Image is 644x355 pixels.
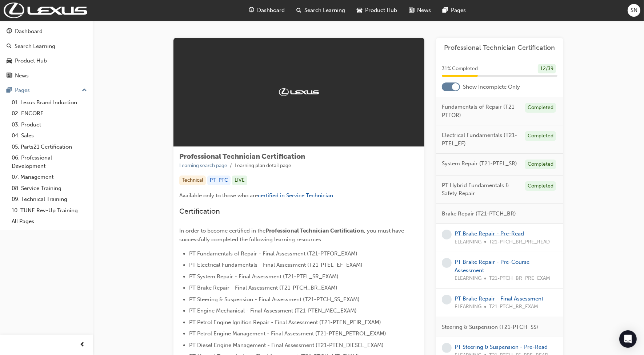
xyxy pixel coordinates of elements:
[189,342,384,348] span: PT Diesel Engine Management - Final Assessment (T21-PTEN_DIESEL_EXAM)
[179,176,206,185] div: Technical
[442,258,452,268] span: learningRecordVerb_NONE-icon
[207,176,231,185] div: PT_PTC
[442,230,452,239] span: learningRecordVerb_NONE-icon
[243,3,291,18] a: guage-iconDashboard
[189,250,357,257] span: PT Fundamentals of Repair - Final Assessment (T21-PTFOR_EXAM)
[628,4,640,17] button: SN
[15,72,29,80] div: News
[442,44,557,52] a: Professional Technician Certification
[189,296,360,303] span: PT Steering & Suspension - Final Assessment (T21-PTCH_SS_EXAM)
[179,152,305,161] span: Professional Technician Certification
[3,25,90,38] a: Dashboard
[9,152,90,172] a: 06. Professional Development
[179,192,258,199] span: Available only to those who are
[265,227,364,234] span: Professional Technician Certification
[525,103,556,113] div: Completed
[9,108,90,119] a: 02. ENCORE
[3,84,90,97] button: Pages
[232,176,247,185] div: LIVE
[7,73,12,79] span: news-icon
[443,6,448,15] span: pages-icon
[9,194,90,205] a: 09. Technical Training
[15,27,43,36] div: Dashboard
[9,97,90,108] a: 01. Lexus Brand Induction
[7,28,12,35] span: guage-icon
[357,6,363,15] span: car-icon
[179,227,265,234] span: In order to become certified in the
[409,6,415,15] span: news-icon
[442,65,478,73] span: 31 % Completed
[3,69,90,82] a: News
[9,172,90,183] a: 07. Management
[489,238,550,246] span: T21-PTCH_BR_PRE_READ
[9,216,90,227] a: All Pages
[235,162,291,170] li: Learning plan detail page
[9,205,90,216] a: 10. TUNE Rev-Up Training
[455,230,524,237] a: PT Brake Repair - Pre-Read
[417,6,431,15] span: News
[179,227,405,243] span: , you must have successfully completed the following learning resources:
[189,262,363,268] span: PT Electrical Fundamentals - Final Assessment (T21-PTEL_EF_EXAM)
[189,330,386,337] span: PT Petrol Engine Management - Final Assessment (T21-PTEN_PETROL_EXAM)
[189,319,381,326] span: PT Petrol Engine Ignition Repair - Final Assessment (T21-PTEN_PEIR_EXAM)
[451,6,466,15] span: Pages
[619,330,637,348] div: Open Intercom Messenger
[257,6,285,15] span: Dashboard
[279,88,319,96] img: Trak
[538,64,556,74] div: 12 / 39
[3,54,90,68] a: Product Hub
[333,192,335,199] span: .
[9,183,90,194] a: 08. Service Training
[7,43,12,50] span: search-icon
[9,130,90,141] a: 04. Sales
[189,307,357,314] span: PT Engine Mechanical - Final Assessment (T21-PTEN_MEC_EXAM)
[7,87,12,94] span: pages-icon
[365,6,397,15] span: Product Hub
[15,86,30,94] div: Pages
[525,131,556,141] div: Completed
[442,160,517,168] span: System Repair (T21-PTEL_SR)
[463,83,520,91] span: Show Incomplete Only
[189,285,337,291] span: PT Brake Repair - Final Assessment (T21-PTCH_BR_EXAM)
[455,259,529,274] a: PT Brake Repair - Pre-Course Assessment
[455,274,481,283] span: ELEARNING
[631,6,637,15] span: SN
[455,238,481,246] span: ELEARNING
[305,6,345,15] span: Search Learning
[3,23,90,84] button: DashboardSearch LearningProduct HubNews
[437,3,472,18] a: pages-iconPages
[179,162,227,169] a: Learning search page
[4,3,87,18] img: Trak
[351,3,403,18] a: car-iconProduct Hub
[442,295,452,304] span: learningRecordVerb_NONE-icon
[525,160,556,169] div: Completed
[403,3,437,18] a: news-iconNews
[442,181,519,198] span: PT Hybrid Fundamentals & Safety Repair
[455,344,548,350] a: PT Steering & Suspension - Pre-Read
[258,192,333,199] a: certified in Service Technician
[291,3,351,18] a: search-iconSearch Learning
[249,6,255,15] span: guage-icon
[442,131,519,148] span: Electrical Fundamentals (T21-PTEL_EF)
[179,207,220,215] span: Certification
[442,343,452,353] span: learningRecordVerb_NONE-icon
[455,303,481,311] span: ELEARNING
[3,40,90,53] a: Search Learning
[7,58,12,64] span: car-icon
[9,141,90,153] a: 05. Parts21 Certification
[525,181,556,191] div: Completed
[442,323,538,331] span: Steering & Suspension (T21-PTCH_SS)
[15,57,47,65] div: Product Hub
[80,340,85,350] span: prev-icon
[82,86,87,95] span: up-icon
[189,273,339,280] span: PT System Repair - Final Assessment (T21-PTEL_SR_EXAM)
[489,274,550,283] span: T21-PTCH_BR_PRE_EXAM
[455,295,543,302] a: PT Brake Repair - Final Assessment
[9,119,90,130] a: 03. Product
[15,42,55,51] div: Search Learning
[297,6,302,15] span: search-icon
